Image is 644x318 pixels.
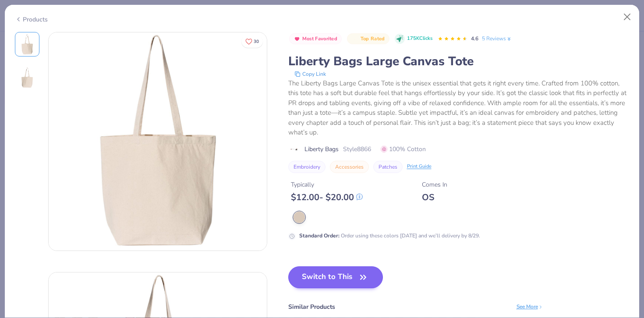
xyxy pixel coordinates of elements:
[422,180,447,189] div: Comes In
[254,39,259,44] span: 30
[241,35,263,48] button: Like
[352,35,359,42] img: Top Rated sort
[619,9,636,25] button: Close
[343,145,371,154] span: Style 8866
[288,302,335,311] div: Similar Products
[291,192,363,203] div: $ 12.00 - $ 20.00
[15,15,48,24] div: Products
[407,35,432,42] span: 175K Clicks
[288,53,630,70] div: Liberty Bags Large Canvas Tote
[471,35,478,42] span: 4.6
[438,32,467,46] div: 4.6 Stars
[407,163,432,170] div: Print Guide
[330,161,369,173] button: Accessories
[288,266,383,288] button: Switch to This
[291,180,363,189] div: Typically
[288,78,630,138] div: The Liberty Bags Large Canvas Tote is the unisex essential that gets it right every time. Crafted...
[347,33,389,45] button: Badge Button
[361,36,385,41] span: Top Rated
[422,192,447,203] div: OS
[299,232,340,239] strong: Standard Order :
[17,67,38,88] img: Back
[304,145,339,154] span: Liberty Bags
[49,32,267,251] img: Front
[517,303,543,311] div: See More
[288,161,326,173] button: Embroidery
[289,33,342,45] button: Badge Button
[292,70,329,78] button: copy to clipboard
[373,161,403,173] button: Patches
[381,145,426,154] span: 100% Cotton
[294,35,301,42] img: Most Favorited sort
[482,35,512,42] a: 5 Reviews
[299,232,480,240] div: Order using these colors [DATE] and we’ll delivery by 8/29.
[302,36,337,41] span: Most Favorited
[17,34,38,55] img: Front
[288,146,300,153] img: brand logo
